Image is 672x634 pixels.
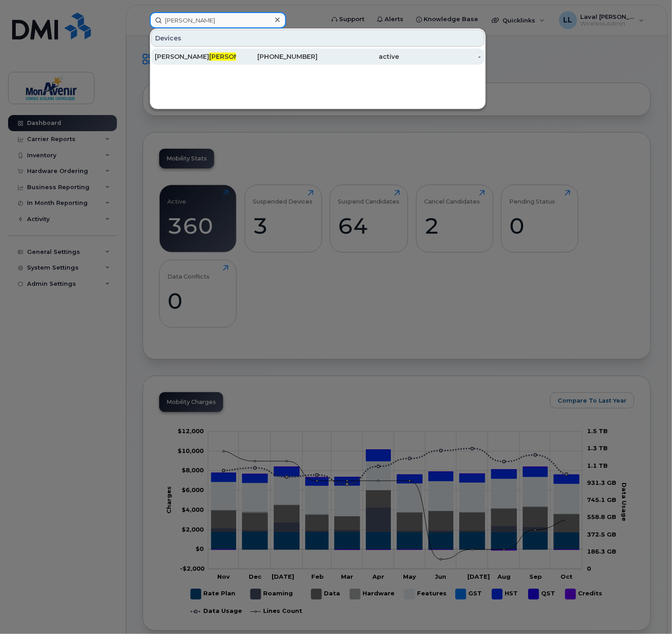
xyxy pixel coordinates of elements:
[318,52,399,61] div: active
[399,52,481,61] div: -
[151,30,484,47] div: Devices
[209,53,264,61] span: [PERSON_NAME]
[236,52,318,61] div: [PHONE_NUMBER]
[155,52,236,61] div: [PERSON_NAME]
[151,49,484,65] a: [PERSON_NAME][PERSON_NAME][PHONE_NUMBER]active-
